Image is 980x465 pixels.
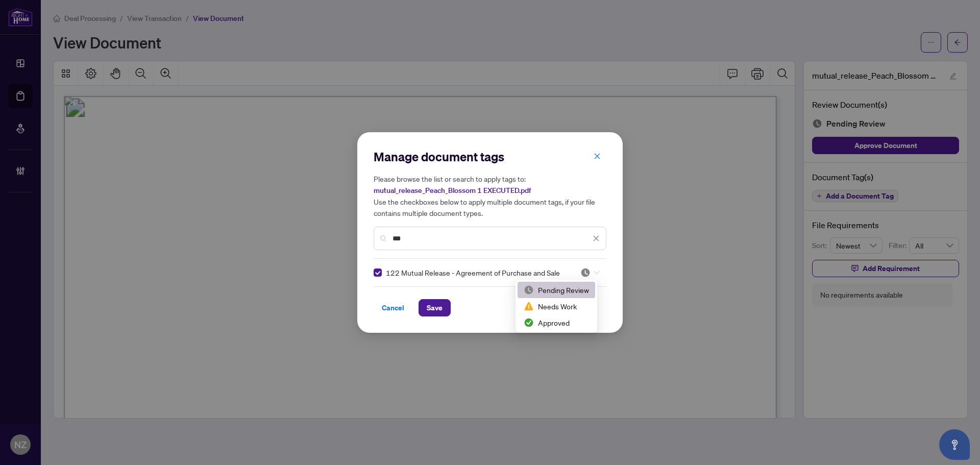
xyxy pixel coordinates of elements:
div: Approved [518,314,595,331]
div: Pending Review [524,284,589,296]
span: close [593,235,600,242]
h2: Manage document tags [374,149,606,165]
span: Pending Review [580,267,600,278]
span: Save [427,300,443,316]
div: Needs Work [524,301,589,312]
span: close [594,153,601,160]
span: mutual_release_Peach_Blossom 1 EXECUTED.pdf [374,186,531,195]
button: Open asap [939,429,970,460]
div: Needs Work [518,298,595,314]
img: status [580,267,591,278]
div: Approved [524,317,589,328]
span: Cancel [382,300,404,316]
h5: Please browse the list or search to apply tags to: Use the checkboxes below to apply multiple doc... [374,173,606,218]
div: Pending Review [518,282,595,298]
img: status [524,285,534,295]
span: 122 Mutual Release - Agreement of Purchase and Sale [386,267,560,278]
button: Cancel [374,299,412,316]
img: status [524,317,534,328]
img: status [524,301,534,311]
button: Save [419,299,451,316]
